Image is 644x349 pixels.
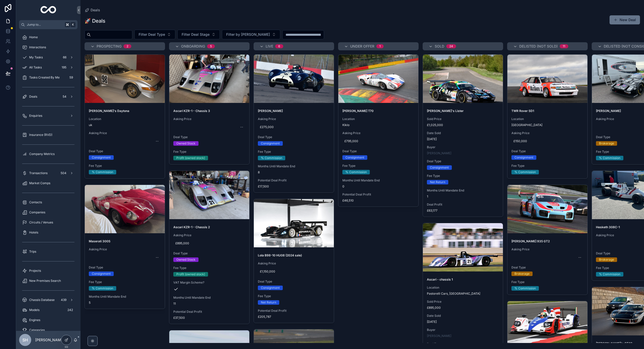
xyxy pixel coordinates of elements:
[260,269,328,274] span: £1,150,000
[16,29,80,331] div: scrollable content
[258,261,330,265] span: Asking Price
[89,131,161,135] span: Asking Price
[514,272,530,276] div: Brokerage
[342,192,414,197] span: Potential Deal Profit
[19,305,77,315] a: Models242
[29,308,39,312] span: Models
[507,55,587,103] div: image.jpeg
[344,139,412,143] span: £795,000
[427,306,499,310] span: £895,000
[29,35,38,39] span: Home
[19,247,77,256] a: Trips
[511,149,583,153] span: Deal Type
[27,23,63,27] span: Jump to...
[427,320,499,324] span: [DATE]
[258,164,330,168] span: Months Until Mandate End
[127,44,128,48] div: 2
[210,44,212,48] div: 5
[427,123,499,127] span: £1,025,000
[254,55,334,103] div: Screenshot-2025-01-03-at-12.34.16.png
[427,286,499,290] span: Location
[173,109,210,113] strong: Ascari KZR-1 - Chassis 3
[29,298,55,302] span: Chassis Database
[29,171,48,175] span: Transactions
[599,141,614,146] div: Brokerage
[342,109,374,113] strong: [PERSON_NAME] T70
[29,95,37,99] span: Deals
[379,44,381,48] div: 1
[342,131,414,135] span: Asking Price
[427,209,499,213] span: £63,177
[173,310,245,314] span: Potential Deal Profit
[92,170,113,174] div: % Commission
[266,44,273,49] span: Live
[596,225,620,229] strong: Hesketh 308C-1
[430,165,449,170] div: Consignment
[19,33,77,42] a: Home
[29,220,53,224] span: Circuits / Venues
[514,155,533,160] div: Consignment
[60,64,68,70] div: 195
[427,328,499,332] span: Buyer
[173,135,245,139] span: Deal Type
[19,73,77,82] a: Tasks Created By Me59
[423,223,503,272] div: Image-(1).jpeg
[85,185,165,233] div: WhatsApp-Image-2024-10-02-at-13.21.38.jpeg
[173,296,245,300] span: Months Until Mandate End
[19,92,77,101] a: Deals54
[261,156,282,160] div: % Commission
[19,43,77,52] a: Interactions
[507,54,588,179] a: TWR Rover SD1Location[GEOGRAPHIC_DATA]Asking Price£150,000Deal TypeConsignmentFee Type% Commission
[97,44,122,49] span: Prospecting
[342,117,414,121] span: Location
[29,45,46,49] span: Interactions
[19,326,77,335] a: Categories
[427,342,499,346] span: Deal Type
[173,281,245,285] span: VAT Margin Scheme?
[68,74,74,81] div: 59
[514,170,536,174] div: % Commission
[41,6,56,14] img: App logo
[423,54,503,217] a: [PERSON_NAME]'s ListerSold Price£1,025,000Date Sold[DATE]Buyer[PERSON_NAME]Deal TypeConsignmentFe...
[29,75,60,80] span: Tasks Created By Me
[19,20,77,29] button: Jump to...K
[427,334,451,338] a: [PERSON_NAME]
[563,44,565,48] div: 11
[66,307,74,313] div: 242
[511,247,583,251] span: Asking Price
[92,155,111,160] div: Consignment
[59,297,68,303] div: 439
[427,203,499,207] span: Deal Profit
[89,265,161,269] span: Deal Type
[610,15,640,24] button: New Deal
[427,278,453,281] strong: Ascari - chassis 1
[345,170,367,174] div: % Commission
[511,131,583,135] span: Asking Price
[427,174,499,178] span: Fee Type
[91,8,100,13] span: Deals
[173,302,245,306] span: 11
[89,280,161,284] span: Fee Type
[169,54,250,165] a: Ascari KZR-1 - Chassis 3Asking Price--Deal TypeOwned StockFee TypeProfit (owned stock)
[61,94,68,100] div: 54
[19,179,77,188] a: Market Comps
[511,117,583,121] span: Location
[507,185,587,233] div: 58858c0cd2e7fa0aa2d4dc4fd47a4de6461fc5bc.webp
[345,155,364,160] div: Consignment
[19,316,77,325] a: Engines
[19,63,77,72] a: All Tasks195
[85,54,165,179] a: [PERSON_NAME]'s DaytonaLocationukAsking Price--Deal TypeConsignmentFee Type% Commission
[519,44,558,49] span: Delisted (not sold)
[258,280,330,284] span: Deal Type
[59,170,68,176] div: 504
[89,295,161,299] span: Months Until Mandate End
[85,185,165,309] a: Maserati 300SAsking Price--Deal TypeConsignmentFee Type% CommissionMonths Until Mandate End5
[254,199,334,323] a: Lola B98-10 HU08 (2024 sale)Asking Price£1,150,000Deal TypeConsignmentFee TypeNet ReturnPotential...
[19,208,77,217] a: Companies
[176,272,205,277] div: Profit (owned stock)
[175,241,243,245] span: £895,000
[258,294,330,298] span: Fee Type
[29,269,41,273] span: Projects
[134,30,175,39] button: Select Button
[19,266,77,275] a: Projects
